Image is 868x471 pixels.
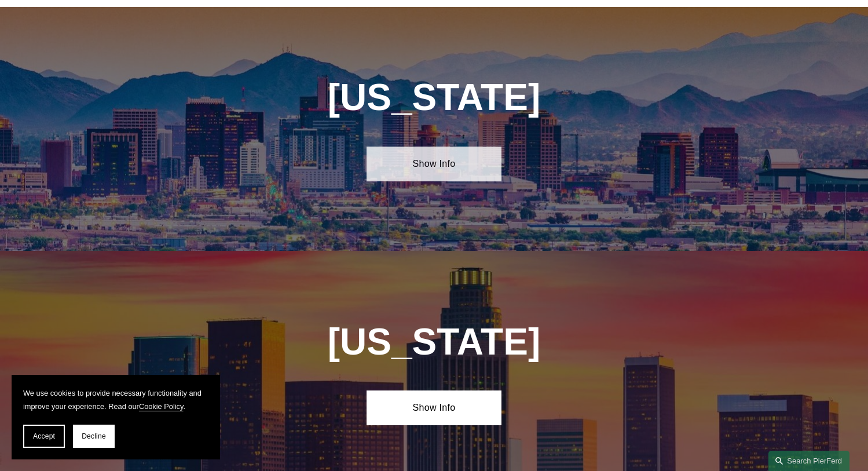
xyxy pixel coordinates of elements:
[33,432,55,440] span: Accept
[367,147,501,181] a: Show Info
[367,390,501,425] a: Show Info
[265,321,603,363] h1: [US_STATE]
[139,402,184,411] a: Cookie Policy
[265,76,603,119] h1: [US_STATE]
[23,386,208,413] p: We use cookies to provide necessary functionality and improve your experience. Read our .
[12,375,220,459] section: Cookie banner
[768,451,849,471] a: Search this site
[23,425,65,448] button: Accept
[82,432,106,440] span: Decline
[73,425,115,448] button: Decline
